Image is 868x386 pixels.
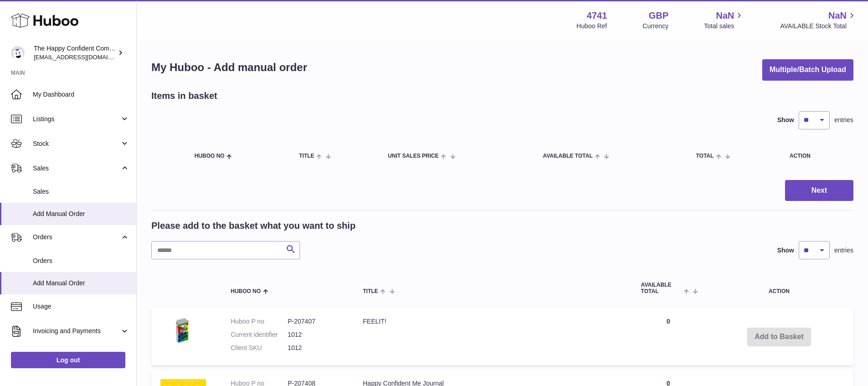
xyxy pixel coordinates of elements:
td: FEELIT! [354,308,632,366]
div: Action [790,153,844,159]
div: Currency [643,22,669,31]
td: 0 [632,308,705,366]
label: Show [777,246,794,255]
span: Sales [33,187,129,196]
span: Huboo no [231,288,261,294]
span: Total sales [704,22,744,31]
button: Multiple/Batch Upload [762,59,853,81]
span: Title [299,153,314,159]
img: FEELIT! [160,317,206,345]
dt: Current identifier [231,330,288,339]
th: Action [705,273,853,303]
span: Stock [33,139,120,148]
span: My Dashboard [33,90,129,99]
span: AVAILABLE Total [641,282,682,294]
span: Orders [33,233,120,242]
span: Orders [33,257,129,265]
img: contact@happyconfident.com [11,46,25,60]
span: Add Manual Order [33,279,129,288]
dt: Huboo P no [231,317,288,326]
span: Unit Sales Price [388,153,439,159]
label: Show [777,116,794,124]
button: Next [785,180,853,201]
strong: 4741 [587,10,607,22]
span: NaN [716,10,734,22]
span: NaN [828,10,847,22]
span: AVAILABLE Total [543,153,593,159]
h2: Items in basket [151,90,217,102]
div: Huboo Ref [577,22,607,31]
span: Huboo no [194,153,224,159]
a: NaN AVAILABLE Stock Total [780,10,857,31]
h1: My Huboo - Add manual order [151,60,307,75]
span: Title [363,288,378,294]
span: Sales [33,164,120,173]
span: entries [834,116,853,124]
strong: GBP [649,10,668,22]
dd: 1012 [288,330,345,339]
span: Listings [33,115,120,124]
h2: Please add to the basket what you want to ship [151,220,356,232]
span: [EMAIL_ADDRESS][DOMAIN_NAME] [34,53,134,61]
div: The Happy Confident Company [34,44,116,62]
dt: Client SKU [231,344,288,352]
dd: 1012 [288,344,345,352]
span: entries [834,246,853,255]
span: Usage [33,302,129,311]
span: Invoicing and Payments [33,327,120,335]
a: Log out [11,352,125,368]
span: AVAILABLE Stock Total [780,22,857,31]
dd: P-207407 [288,317,345,326]
a: NaN Total sales [704,10,744,31]
span: Total [696,153,714,159]
span: Add Manual Order [33,210,129,218]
